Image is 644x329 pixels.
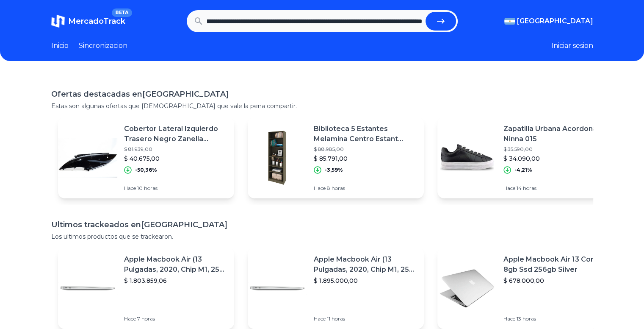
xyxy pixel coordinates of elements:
[58,248,234,329] a: Featured imageApple Macbook Air (13 Pulgadas, 2020, Chip M1, 256 Gb De Ssd, 8 Gb De Ram) - Plata$...
[503,124,607,144] p: Zapatilla Urbana Acordonada Ninna 015
[314,154,417,163] p: $ 85.791,00
[503,146,607,153] p: $ 35.590,00
[124,146,227,153] p: $ 81.939,00
[551,41,593,51] button: Iniciar sesion
[503,185,607,192] p: Hace 14 horas
[51,232,593,241] p: Los ultimos productos que se trackearon.
[135,167,157,173] p: -50,36%
[517,16,593,26] span: [GEOGRAPHIC_DATA]
[314,146,417,153] p: $ 88.985,00
[503,315,607,322] p: Hace 13 horas
[51,88,593,100] h1: Ofertas destacadas en [GEOGRAPHIC_DATA]
[51,102,593,110] p: Estas son algunas ofertas que [DEMOGRAPHIC_DATA] que vale la pena compartir.
[248,259,307,318] img: Featured image
[248,128,307,187] img: Featured image
[124,276,227,285] p: $ 1.803.859,06
[325,167,343,173] p: -3,59%
[51,14,125,28] a: MercadoTrackBETA
[503,154,607,163] p: $ 34.090,00
[503,254,607,275] p: Apple Macbook Air 13 Core I5 8gb Ssd 256gb Silver
[504,16,593,26] button: [GEOGRAPHIC_DATA]
[314,315,417,322] p: Hace 11 horas
[248,248,424,329] a: Featured imageApple Macbook Air (13 Pulgadas, 2020, Chip M1, 256 Gb De Ssd, 8 Gb De Ram) - Plata$...
[124,315,227,322] p: Hace 7 horas
[68,17,125,26] span: MercadoTrack
[314,185,417,192] p: Hace 8 horas
[314,254,417,275] p: Apple Macbook Air (13 Pulgadas, 2020, Chip M1, 256 Gb De Ssd, 8 Gb De Ram) - Plata
[51,41,69,51] a: Inicio
[58,259,117,318] img: Featured image
[314,276,417,285] p: $ 1.895.000,00
[124,154,227,163] p: $ 40.675,00
[503,276,607,285] p: $ 678.000,00
[112,8,132,17] span: BETA
[514,167,532,173] p: -4,21%
[51,219,593,231] h1: Ultimos trackeados en [GEOGRAPHIC_DATA]
[58,128,117,187] img: Featured image
[437,248,614,329] a: Featured imageApple Macbook Air 13 Core I5 8gb Ssd 256gb Silver$ 678.000,00Hace 13 horas
[248,117,424,198] a: Featured imageBiblioteca 5 Estantes Melamina Centro Estant Wengue [PERSON_NAME]$ 88.985,00$ 85.79...
[58,117,234,198] a: Featured imageCobertor Lateral Izquierdo Trasero Negro Zanella Cruiser X$ 81.939,00$ 40.675,00-50...
[437,117,614,198] a: Featured imageZapatilla Urbana Acordonada Ninna 015$ 35.590,00$ 34.090,00-4,21%Hace 14 horas
[51,14,65,28] img: MercadoTrack
[437,128,497,187] img: Featured image
[124,254,227,275] p: Apple Macbook Air (13 Pulgadas, 2020, Chip M1, 256 Gb De Ssd, 8 Gb De Ram) - Plata
[504,18,515,25] img: Argentina
[124,185,227,192] p: Hace 10 horas
[437,259,497,318] img: Featured image
[314,124,417,144] p: Biblioteca 5 Estantes Melamina Centro Estant Wengue [PERSON_NAME]
[79,41,127,51] a: Sincronizacion
[124,124,227,144] p: Cobertor Lateral Izquierdo Trasero Negro Zanella Cruiser X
